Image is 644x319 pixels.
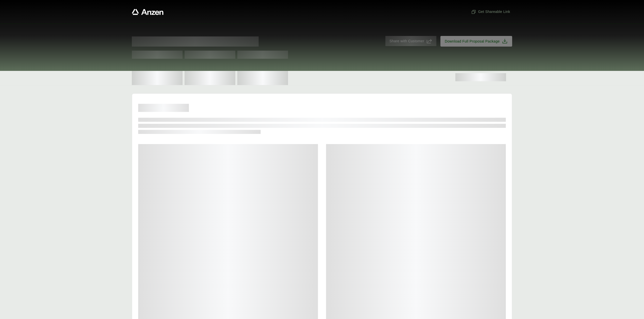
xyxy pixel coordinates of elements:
[389,38,424,44] span: Share with Customer
[185,51,235,59] span: Test
[237,51,288,59] span: Test
[132,36,259,47] span: Proposal for
[469,7,512,16] button: Get Shareable Link
[132,9,164,15] a: Anzen website
[471,9,510,14] span: Get Shareable Link
[132,51,183,59] span: Test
